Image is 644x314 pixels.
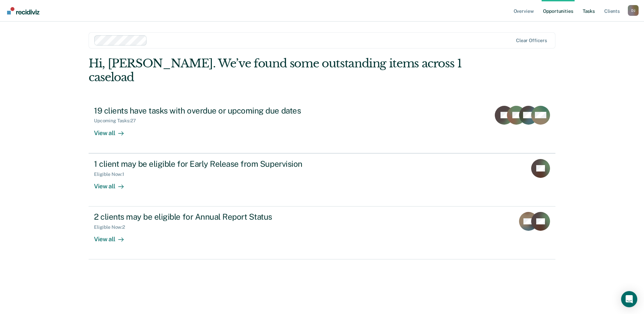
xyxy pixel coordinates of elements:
[94,124,132,137] div: View all
[89,207,555,259] a: 2 clients may be eligible for Annual Report StatusEligible Now:2View all
[94,118,141,124] div: Upcoming Tasks : 27
[7,7,39,14] img: Recidiviz
[89,57,462,84] div: Hi, [PERSON_NAME]. We’ve found some outstanding items across 1 caseload
[89,100,555,153] a: 19 clients have tasks with overdue or upcoming due datesUpcoming Tasks:27View all
[94,159,330,169] div: 1 client may be eligible for Early Release from Supervision
[94,224,130,230] div: Eligible Now : 2
[94,212,330,222] div: 2 clients may be eligible for Annual Report Status
[89,153,555,207] a: 1 client may be eligible for Early Release from SupervisionEligible Now:1View all
[94,230,132,243] div: View all
[94,177,132,190] div: View all
[94,106,330,116] div: 19 clients have tasks with overdue or upcoming due dates
[94,171,130,177] div: Eligible Now : 1
[628,5,639,16] div: D J
[621,291,637,307] div: Open Intercom Messenger
[516,38,547,43] div: Clear officers
[628,5,639,16] button: Profile dropdown button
